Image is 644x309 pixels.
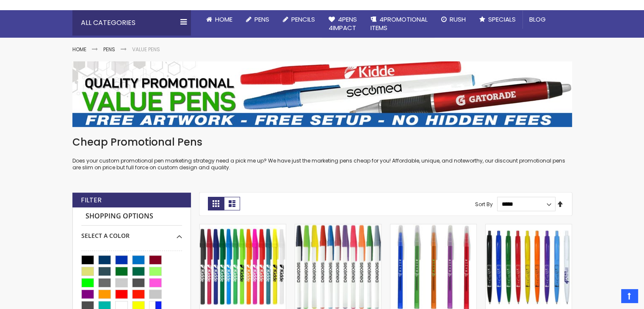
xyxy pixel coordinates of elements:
[329,15,357,32] span: 4Pens 4impact
[291,15,315,24] span: Pencils
[81,226,182,240] div: Select A Color
[390,224,476,231] a: Belfast Translucent Value Stick Pen
[473,10,522,29] a: Specials
[72,10,191,36] div: All Categories
[199,10,239,29] a: Home
[486,224,572,231] a: Custom Cambria Plastic Retractable Ballpoint Pen - Monochromatic Body Color
[529,15,546,24] span: Blog
[370,15,428,32] span: 4PROMOTIONAL ITEMS
[488,15,516,24] span: Specials
[72,61,572,127] img: Value Pens
[434,10,473,29] a: Rush
[72,46,86,53] a: Home
[522,10,553,29] a: Blog
[103,46,115,53] a: Pens
[322,10,364,38] a: 4Pens4impact
[215,15,232,24] span: Home
[276,10,322,29] a: Pencils
[81,207,182,226] strong: Shopping Options
[132,46,160,53] strong: Value Pens
[364,10,434,38] a: 4PROMOTIONALITEMS
[200,224,286,231] a: Belfast B Value Stick Pen
[72,135,572,171] div: Does your custom promotional pen marketing strategy need a pick me up? We have just the marketing...
[450,15,466,24] span: Rush
[254,15,269,24] span: Pens
[81,196,102,205] strong: Filter
[72,135,572,149] h1: Cheap Promotional Pens
[475,200,493,207] label: Sort By
[208,197,224,210] strong: Grid
[295,224,381,231] a: Belfast Value Stick Pen
[239,10,276,29] a: Pens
